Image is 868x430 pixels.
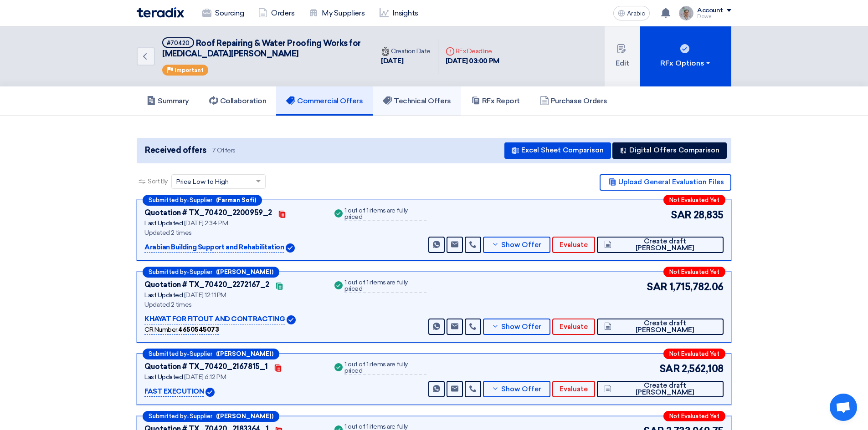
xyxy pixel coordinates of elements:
[697,6,723,14] font: Account
[144,208,272,217] font: Quotation # TX_70420_2200959_2
[212,147,236,154] font: 7 Offers
[276,86,373,116] a: Commercial Offers
[669,268,719,275] font: Not Evaluated Yet
[391,47,431,55] font: Creation Date
[187,197,190,204] font: -
[220,96,267,105] font: Collaboration
[504,142,611,159] button: Excel Sheet Comparison
[162,38,361,59] font: Roof Repairing & Water Proofing Works for [MEDICAL_DATA][PERSON_NAME]
[560,241,588,249] font: Evaluate
[167,40,190,46] font: #70420
[216,413,273,420] font: ([PERSON_NAME])
[597,381,724,397] button: Create draft [PERSON_NAME]
[190,350,212,357] font: Supplier
[372,3,426,23] a: Insights
[144,219,183,227] font: Last Updated
[618,178,724,186] font: Upload General Evaluation Files
[344,278,408,293] font: 1 out of 1 items are fully priced
[682,363,724,375] font: 2,562,108
[482,96,520,105] font: RFx Report
[148,177,168,185] font: Sort By
[679,6,693,20] img: IMG_1753965247717.jpg
[178,326,219,334] font: 4650545073
[392,9,418,17] font: Insights
[381,57,403,65] font: [DATE]
[190,413,212,420] font: Supplier
[669,413,719,420] font: Not Evaluated Yet
[162,37,363,60] h5: Roof Repairing & Water Proofing Works for Yasmin Mall
[216,350,273,357] font: ([PERSON_NAME])
[560,323,588,331] font: Evaluate
[627,10,645,17] font: Arabic
[190,268,212,275] font: Supplier
[552,237,595,253] button: Evaluate
[671,209,692,221] font: SAR
[636,319,694,334] font: Create draft [PERSON_NAME]
[144,373,183,381] font: Last Updated
[144,291,183,299] font: Last Updated
[600,174,731,191] button: Upload General Evaluation Files
[199,86,277,116] a: Collaboration
[175,67,204,73] font: Important
[456,47,492,55] font: RFx Deadline
[669,197,719,203] font: Not Evaluated Yet
[184,373,226,381] font: [DATE] 6:12 PM
[144,362,268,371] font: Quotation # TX_70420_2167815_1
[149,350,187,357] font: Submitted by
[144,280,269,289] font: Quotation # TX_70420_2272167_2
[640,26,731,86] button: RFx Options
[149,268,187,275] font: Submitted by
[552,381,595,397] button: Evaluate
[144,229,192,237] font: Updated 2 times
[145,145,206,155] font: Received offers
[697,14,713,20] font: Dowel
[830,394,857,421] a: Open chat
[187,269,190,276] font: -
[483,319,550,335] button: Show Offer
[629,146,719,154] font: Digital Offers Comparison
[693,209,724,221] font: 28,835
[286,243,295,253] img: Verified Account
[394,96,451,105] font: Technical Offers
[322,9,365,17] font: My Suppliers
[605,26,640,86] button: Edit
[461,86,530,116] a: RFx Report
[158,96,189,105] font: Summary
[216,197,256,203] font: (Farman Sofi)
[612,142,727,159] button: Digital Offers Comparison
[530,86,617,116] a: Purchase Orders
[195,3,251,23] a: Sourcing
[149,197,187,203] font: Submitted by
[344,207,408,221] font: 1 out of 1 items are fully priced
[636,237,694,252] font: Create draft [PERSON_NAME]
[144,387,204,395] font: FAST EXECUTION
[149,413,187,420] font: Submitted by
[184,219,228,227] font: [DATE] 2:34 PM
[137,86,199,116] a: Summary
[659,363,680,375] font: SAR
[144,315,285,323] font: KHAYAT FOR FITOUT AND CONTRACTING
[287,315,296,324] img: Verified Account
[344,360,408,374] font: 1 out of 1 items are fully priced
[137,7,184,18] img: Teradix logo
[647,281,668,293] font: SAR
[187,351,190,358] font: -
[551,96,607,105] font: Purchase Orders
[215,9,244,17] font: Sourcing
[144,243,284,251] font: Arabian Building Support and Rehabilitation
[660,59,704,67] font: RFx Options
[560,385,588,393] font: Evaluate
[552,319,595,335] button: Evaluate
[302,3,372,23] a: My Suppliers
[501,323,541,331] font: Show Offer
[483,237,550,253] button: Show Offer
[616,59,629,67] font: Edit
[613,6,650,20] button: Arabic
[297,96,363,105] font: Commercial Offers
[176,178,229,186] font: Price Low to High
[187,413,190,420] font: -
[483,381,550,397] button: Show Offer
[669,350,719,357] font: Not Evaluated Yet
[190,197,212,203] font: Supplier
[216,268,273,275] font: ([PERSON_NAME])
